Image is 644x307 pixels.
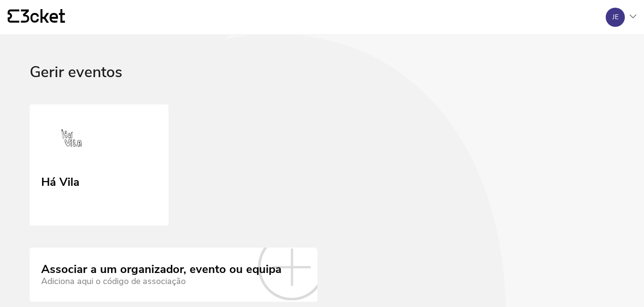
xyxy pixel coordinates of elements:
g: {' '} [8,10,19,23]
div: Associar a um organizador, evento ou equipa [41,263,282,276]
img: Há Vila [41,120,103,163]
a: Há Vila Há Vila [30,104,169,226]
div: JE [612,13,619,21]
div: Adiciona aqui o código de associação [41,276,282,286]
div: Gerir eventos [30,64,614,104]
a: {' '} [8,9,65,25]
div: Há Vila [41,172,79,189]
a: Associar a um organizador, evento ou equipa Adiciona aqui o código de associação [30,248,317,301]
